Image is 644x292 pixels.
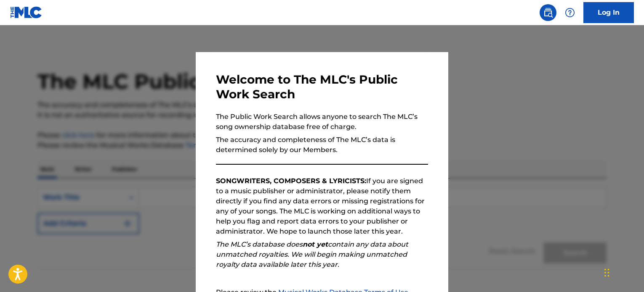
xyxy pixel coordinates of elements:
p: The accuracy and completeness of The MLC’s data is determined solely by our Members. [216,135,428,155]
h3: Welcome to The MLC's Public Work Search [216,72,428,102]
p: The Public Work Search allows anyone to search The MLC’s song ownership database free of charge. [216,112,428,132]
img: MLC Logo [10,6,43,18]
img: help [565,8,575,18]
strong: not yet [303,240,328,248]
img: search [543,8,553,18]
a: Log In [583,2,634,23]
strong: SONGWRITERS, COMPOSERS & LYRICISTS: [216,177,366,185]
div: Drag [604,260,609,285]
iframe: Chat Widget [602,252,644,292]
p: If you are signed to a music publisher or administrator, please notify them directly if you find ... [216,176,428,237]
div: Help [562,4,578,21]
em: The MLC’s database does contain any data about unmatched royalties. We will begin making unmatche... [216,240,408,268]
a: Public Search [540,4,556,21]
